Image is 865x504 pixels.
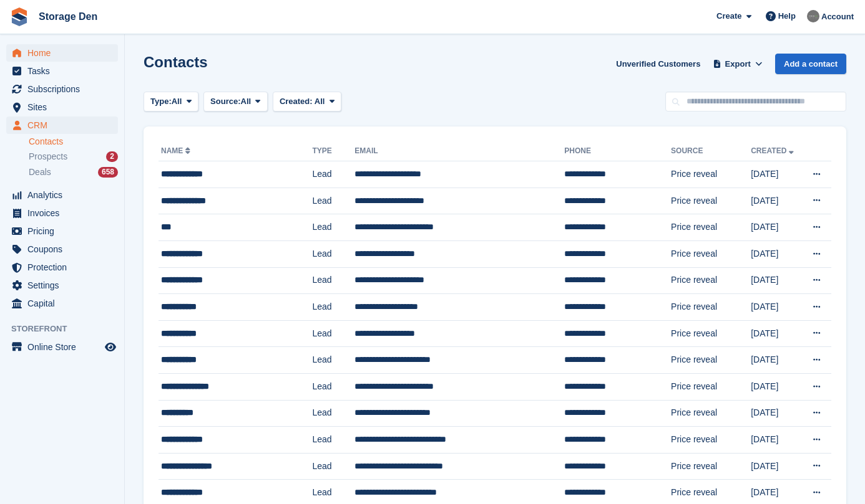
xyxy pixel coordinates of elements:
[6,338,118,356] a: menu
[203,92,268,112] button: Source: All
[312,267,354,294] td: Lead
[671,240,751,267] td: Price reveal
[671,347,751,374] td: Price reveal
[6,98,118,116] a: menu
[751,427,802,454] td: [DATE]
[27,186,102,204] span: Analytics
[27,44,102,62] span: Home
[751,267,802,294] td: [DATE]
[671,188,751,214] td: Price reveal
[751,373,802,400] td: [DATE]
[6,259,118,276] a: menu
[150,95,172,108] span: Type:
[751,146,796,155] a: Created
[27,62,102,80] span: Tasks
[751,161,802,188] td: [DATE]
[27,338,102,356] span: Online Store
[751,453,802,480] td: [DATE]
[29,151,67,163] span: Prospects
[29,166,51,178] span: Deals
[161,146,193,155] a: Name
[29,136,118,148] a: Contacts
[312,141,354,161] th: Type
[6,240,118,258] a: menu
[671,214,751,241] td: Price reveal
[807,10,819,22] img: Brian Barbour
[312,453,354,480] td: Lead
[27,277,102,294] span: Settings
[144,54,208,70] h1: Contacts
[354,141,564,161] th: Email
[27,222,102,240] span: Pricing
[671,294,751,321] td: Price reveal
[564,141,671,161] th: Phone
[27,204,102,222] span: Invoices
[751,240,802,267] td: [DATE]
[751,347,802,374] td: [DATE]
[27,98,102,116] span: Sites
[273,92,341,112] button: Created: All
[172,95,182,108] span: All
[671,373,751,400] td: Price reveal
[312,214,354,241] td: Lead
[6,80,118,98] a: menu
[6,116,118,134] a: menu
[312,427,354,454] td: Lead
[725,58,751,70] span: Export
[312,161,354,188] td: Lead
[671,453,751,480] td: Price reveal
[27,80,102,98] span: Subscriptions
[6,222,118,240] a: menu
[29,166,118,179] a: Deals 658
[6,62,118,80] a: menu
[716,10,741,22] span: Create
[241,95,252,108] span: All
[671,427,751,454] td: Price reveal
[671,320,751,347] td: Price reveal
[710,54,765,74] button: Export
[280,97,313,106] span: Created:
[751,294,802,321] td: [DATE]
[821,11,854,23] span: Account
[27,259,102,276] span: Protection
[312,373,354,400] td: Lead
[775,54,846,74] a: Add a contact
[29,150,118,163] a: Prospects 2
[210,95,240,108] span: Source:
[312,294,354,321] td: Lead
[6,277,118,294] a: menu
[27,295,102,312] span: Capital
[778,10,796,22] span: Help
[6,295,118,312] a: menu
[11,323,124,335] span: Storefront
[751,320,802,347] td: [DATE]
[751,214,802,241] td: [DATE]
[144,92,198,112] button: Type: All
[6,44,118,62] a: menu
[611,54,705,74] a: Unverified Customers
[315,97,325,106] span: All
[751,188,802,214] td: [DATE]
[312,240,354,267] td: Lead
[106,151,118,162] div: 2
[98,167,118,178] div: 658
[312,400,354,427] td: Lead
[671,400,751,427] td: Price reveal
[27,116,102,134] span: CRM
[10,7,29,26] img: stora-icon-8386f47178a22dfd0bd8f6a31ec36ba5ce8667c1dd55bd0f319d3a0aa187defe.svg
[671,161,751,188] td: Price reveal
[312,347,354,374] td: Lead
[34,6,102,27] a: Storage Den
[751,400,802,427] td: [DATE]
[6,204,118,222] a: menu
[312,188,354,214] td: Lead
[671,267,751,294] td: Price reveal
[312,320,354,347] td: Lead
[27,240,102,258] span: Coupons
[103,340,118,354] a: Preview store
[6,186,118,204] a: menu
[671,141,751,161] th: Source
